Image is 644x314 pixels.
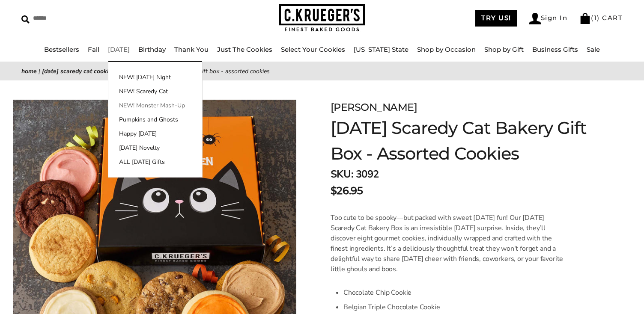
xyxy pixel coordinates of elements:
[138,45,166,53] a: Birthday
[42,67,126,75] a: [DATE] Scaredy Cat Cookie Gifts
[21,66,623,76] nav: breadcrumbs
[579,14,623,22] a: (1) CART
[587,45,600,53] a: Sale
[174,45,209,53] a: Thank You
[331,183,363,198] span: $26.95
[108,143,202,152] a: [DATE] Novelty
[21,15,30,24] img: Search
[108,101,202,110] a: NEW! Monster Mash-Up
[343,285,565,300] li: Chocolate Chip Cookie
[279,4,365,32] img: C.KRUEGER'S
[331,167,353,181] strong: SKU:
[484,45,524,53] a: Shop by Gift
[108,129,202,138] a: Happy [DATE]
[108,157,202,166] a: ALL [DATE] Gifts
[331,100,604,115] div: [PERSON_NAME]
[529,13,568,24] a: Sign In
[21,12,164,25] input: Search
[39,67,40,75] span: |
[354,45,408,53] a: [US_STATE] State
[21,67,37,75] a: Home
[44,45,79,53] a: Bestsellers
[108,73,202,82] a: NEW! [DATE] Night
[417,45,476,53] a: Shop by Occasion
[331,115,604,166] h1: [DATE] Scaredy Cat Bakery Gift Box - Assorted Cookies
[108,87,202,96] a: NEW! Scaredy Cat
[532,45,578,53] a: Business Gifts
[579,13,591,24] img: Bag
[108,115,202,124] a: Pumpkins and Ghosts
[529,13,541,24] img: Account
[108,45,130,53] a: [DATE]
[88,45,99,53] a: Fall
[331,213,565,274] p: Too cute to be spooky—but packed with sweet [DATE] fun! Our [DATE] Scaredy Cat Bakery Box is an i...
[475,10,517,27] a: TRY US!
[594,14,597,22] span: 1
[281,45,345,53] a: Select Your Cookies
[217,45,272,53] a: Just The Cookies
[356,167,379,181] span: 3092
[7,281,89,307] iframe: Sign Up via Text for Offers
